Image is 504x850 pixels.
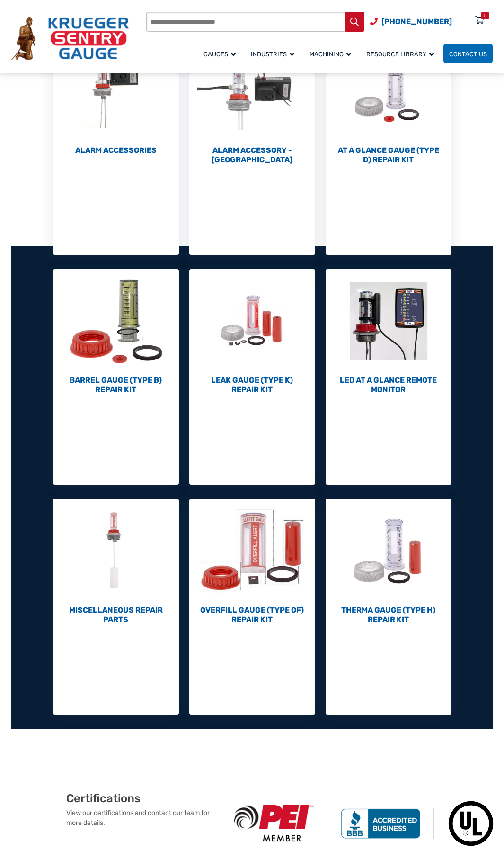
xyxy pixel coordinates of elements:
a: Visit product category Alarm Accessory - DC [189,39,315,165]
span: [PHONE_NUMBER] [381,17,452,26]
h2: Overfill Gauge (Type OF) Repair Kit [189,605,315,624]
img: Alarm Accessory - DC [189,39,315,143]
span: Resource Library [366,51,434,58]
img: At a Glance Gauge (Type D) Repair Kit [326,39,451,143]
a: Visit product category Leak Gauge (Type K) Repair Kit [189,269,315,394]
img: Therma Gauge (Type H) Repair Kit [326,499,451,603]
span: Gauges [203,51,236,58]
span: Industries [251,51,294,58]
h2: Leak Gauge (Type K) Repair Kit [189,376,315,394]
a: Machining [304,43,361,65]
a: Industries [245,43,304,65]
img: BBB [327,808,434,839]
a: Visit product category Alarm Accessories [53,39,179,155]
img: Miscellaneous Repair Parts [53,499,179,603]
a: Resource Library [361,43,443,65]
h2: Barrel Gauge (Type B) Repair Kit [53,376,179,394]
h2: Alarm Accessory - [GEOGRAPHIC_DATA] [189,146,315,165]
a: Phone Number (920) 434-8860 [370,16,452,27]
a: Visit product category Overfill Gauge (Type OF) Repair Kit [189,499,315,624]
a: Visit product category At a Glance Gauge (Type D) Repair Kit [326,39,451,165]
p: View our certifications and contact our team for more details. [66,808,221,828]
a: Gauges [198,43,245,65]
a: Visit product category LED At A Glance Remote Monitor [326,269,451,394]
a: Visit product category Miscellaneous Repair Parts [53,499,179,624]
img: Overfill Gauge (Type OF) Repair Kit [189,499,315,603]
img: PEI Member [221,805,327,841]
a: Contact Us [443,44,493,63]
img: Alarm Accessories [53,39,179,143]
h2: Certifications [66,791,221,806]
a: Visit product category Therma Gauge (Type H) Repair Kit [326,499,451,624]
img: Barrel Gauge (Type B) Repair Kit [53,269,179,373]
h2: Alarm Accessories [53,146,179,155]
h2: At a Glance Gauge (Type D) Repair Kit [326,146,451,165]
h2: Miscellaneous Repair Parts [53,605,179,624]
span: Machining [309,51,351,58]
img: Krueger Sentry Gauge [11,17,129,60]
img: Leak Gauge (Type K) Repair Kit [189,269,315,373]
h2: LED At A Glance Remote Monitor [326,376,451,394]
span: Contact Us [449,51,487,58]
h2: Therma Gauge (Type H) Repair Kit [326,605,451,624]
div: 0 [484,12,486,19]
img: LED At A Glance Remote Monitor [326,269,451,373]
a: Visit product category Barrel Gauge (Type B) Repair Kit [53,269,179,394]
